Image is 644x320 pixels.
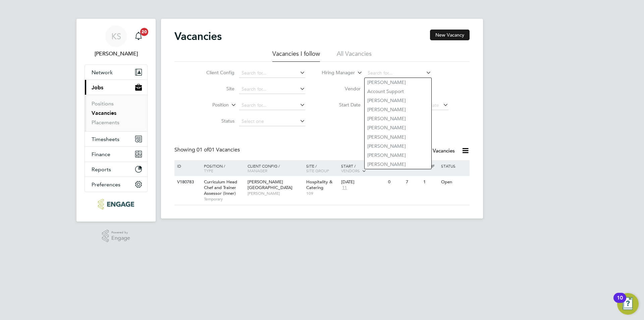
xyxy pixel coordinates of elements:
[239,85,305,94] input: Search for...
[204,196,244,202] span: Temporary
[365,78,431,87] li: [PERSON_NAME]
[365,123,431,132] li: [PERSON_NAME]
[92,136,119,142] span: Timesheets
[92,181,120,188] span: Preferences
[365,142,431,151] li: [PERSON_NAME]
[85,26,148,58] a: KS[PERSON_NAME]
[92,166,111,173] span: Reports
[306,191,338,196] span: 109
[365,105,431,114] li: [PERSON_NAME]
[316,70,355,76] label: Hiring Manager
[85,199,148,210] a: Go to home page
[98,199,134,210] img: ncclondon-logo-retina.png
[306,168,329,173] span: Site Group
[439,176,469,188] div: Open
[174,30,222,43] h2: Vacancies
[132,26,145,47] a: 20
[92,119,119,126] a: Placements
[85,162,147,177] button: Reports
[85,95,147,131] div: Jobs
[174,146,241,153] div: Showing
[305,160,340,176] div: Site /
[85,80,147,95] button: Jobs
[76,19,156,222] nav: Main navigation
[322,102,361,108] label: Start Date
[415,102,439,108] span: Select date
[248,179,292,190] span: [PERSON_NAME][GEOGRAPHIC_DATA]
[175,176,199,188] div: V180783
[341,168,360,173] span: Vendors
[140,28,148,36] span: 20
[322,86,361,92] label: Vendor
[239,101,305,110] input: Search for...
[85,50,148,58] span: Katie Stafford
[365,160,431,169] li: [PERSON_NAME]
[175,160,199,172] div: ID
[306,179,332,190] span: Hospitality & Catering
[196,86,234,92] label: Site
[92,110,116,116] a: Vacancies
[204,179,237,196] span: Curriculum Head Chef and Trainer Assessor (Inner)
[111,235,130,241] span: Engage
[365,68,431,78] input: Search for...
[365,133,431,142] li: [PERSON_NAME]
[365,96,431,105] li: [PERSON_NAME]
[339,160,386,177] div: Start /
[248,191,303,196] span: [PERSON_NAME]
[239,68,305,78] input: Search for...
[239,117,305,126] input: Select one
[430,30,470,40] button: New Vacancy
[404,176,422,188] div: 7
[197,146,209,153] span: 01 of
[111,32,121,41] span: KS
[190,102,229,108] label: Position
[272,50,320,62] li: Vacancies I follow
[111,230,130,235] span: Powered by
[92,100,114,107] a: Positions
[196,118,234,124] label: Status
[248,168,267,173] span: Manager
[199,160,246,176] div: Position /
[85,147,147,162] button: Finance
[92,84,103,91] span: Jobs
[92,69,113,76] span: Network
[386,176,404,188] div: 0
[197,146,240,153] span: 01 Vacancies
[365,87,431,96] li: Account Support
[246,160,305,176] div: Client Config /
[365,114,431,123] li: [PERSON_NAME]
[85,65,147,80] button: Network
[337,50,372,62] li: All Vacancies
[439,160,469,172] div: Status
[196,70,234,76] label: Client Config
[617,298,623,307] div: 10
[85,132,147,146] button: Timesheets
[341,185,348,191] span: 11
[422,176,439,188] div: 1
[617,293,639,315] button: Open Resource Center, 10 new notifications
[341,179,385,185] div: [DATE]
[204,168,213,173] span: Type
[85,177,147,192] button: Preferences
[102,230,130,242] a: Powered byEngage
[365,151,431,160] li: [PERSON_NAME]
[92,151,110,157] span: Finance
